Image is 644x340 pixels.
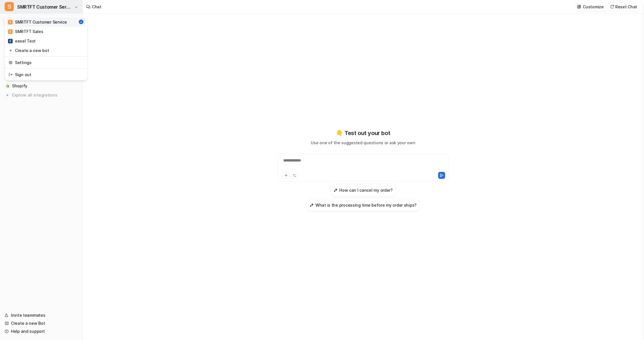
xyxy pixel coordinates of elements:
[5,16,87,80] div: SSMRTFT Customer Service
[9,59,13,66] img: reset
[8,29,13,34] span: S
[6,46,86,55] a: Create a new bot
[5,2,14,11] span: S
[6,70,86,79] a: Sign out
[8,19,67,25] div: SMRTFT Customer Service
[8,28,43,34] div: SMRTFT Sales
[9,72,13,78] img: reset
[9,47,13,53] img: reset
[8,39,13,43] span: E
[8,20,13,24] span: S
[6,58,86,67] a: Settings
[8,38,36,44] div: eesel Test
[17,3,73,11] span: SMRTFT Customer Service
